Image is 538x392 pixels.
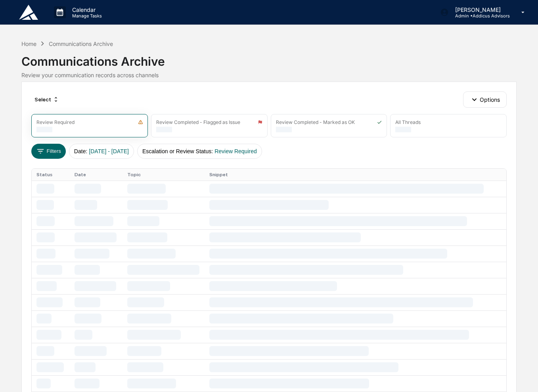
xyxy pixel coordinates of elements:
[449,6,510,13] p: [PERSON_NAME]
[463,91,506,107] button: Options
[21,72,516,78] div: Review your communication records across channels
[377,120,382,125] img: icon
[32,169,70,181] th: Status
[31,93,62,106] div: Select
[66,6,106,13] p: Calendar
[138,120,143,125] img: icon
[49,40,113,47] div: Communications Archive
[89,148,129,154] span: [DATE] - [DATE]
[36,119,75,125] div: Review Required
[258,120,262,125] img: icon
[21,40,36,47] div: Home
[66,13,106,19] p: Manage Tasks
[21,48,516,69] div: Communications Archive
[123,169,205,181] th: Topic
[395,119,421,125] div: All Threads
[276,119,355,125] div: Review Completed - Marked as OK
[31,144,66,159] button: Filters
[69,144,134,159] button: Date:[DATE] - [DATE]
[214,148,257,154] span: Review Required
[19,5,38,20] img: logo
[156,119,240,125] div: Review Completed - Flagged as Issue
[137,144,262,159] button: Escalation or Review Status:Review Required
[205,169,506,181] th: Snippet
[449,13,510,19] p: Admin • Addicus Advisors
[70,169,123,181] th: Date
